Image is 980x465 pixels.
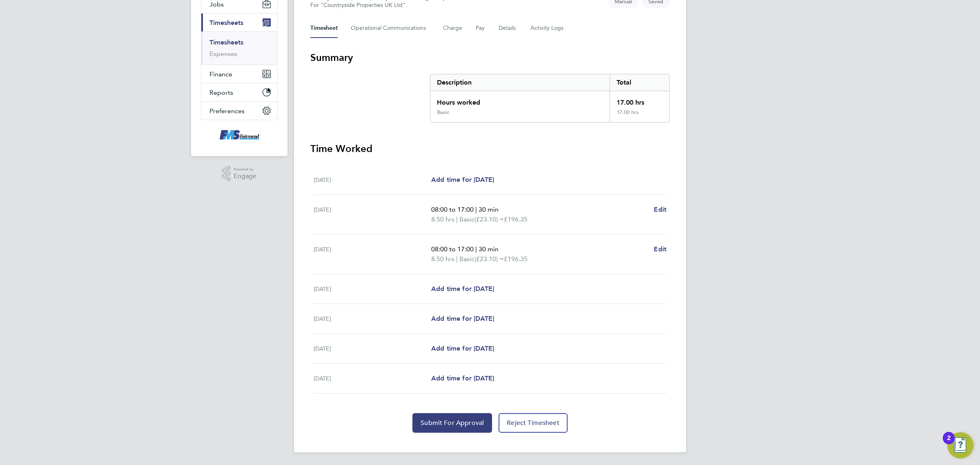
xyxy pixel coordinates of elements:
[209,19,243,27] span: Timesheets
[431,344,494,352] span: Add time for [DATE]
[431,285,494,293] span: Add time for [DATE]
[314,205,431,224] div: [DATE]
[201,102,277,120] button: Preferences
[201,65,277,83] button: Finance
[610,109,669,122] div: 17.00 hrs
[504,255,528,263] span: £196.35
[431,175,494,185] a: Add time for [DATE]
[430,74,670,123] div: Summary
[222,166,257,181] a: Powered byEngage
[421,419,484,427] span: Submit For Approval
[431,215,454,223] span: 8.50 hrs
[475,245,477,253] span: |
[431,176,494,183] span: Add time for [DATE]
[310,51,670,64] h3: Summary
[504,215,528,223] span: £196.35
[430,91,610,109] div: Hours worked
[218,128,261,141] img: f-mead-logo-retina.png
[431,344,494,353] a: Add time for [DATE]
[507,419,559,427] span: Reject Timesheet
[947,438,951,449] div: 2
[475,206,477,213] span: |
[456,215,458,223] span: |
[479,206,499,213] span: 30 min
[431,206,474,213] span: 08:00 to 17:00
[474,255,504,263] span: (£23.10) =
[431,315,494,322] span: Add time for [DATE]
[431,245,474,253] span: 08:00 to 17:00
[654,245,666,253] span: Edit
[431,373,494,383] a: Add time for [DATE]
[431,255,454,263] span: 8.50 hrs
[351,18,430,38] button: Operational Communications
[654,244,666,254] a: Edit
[201,13,277,31] button: Timesheets
[947,432,973,458] button: Open Resource Center, 2 new notifications
[314,244,431,264] div: [DATE]
[654,206,666,213] span: Edit
[443,18,463,38] button: Charge
[456,255,458,263] span: |
[314,284,431,294] div: [DATE]
[234,173,256,180] span: Engage
[314,373,431,383] div: [DATE]
[474,215,504,223] span: (£23.10) =
[314,175,431,185] div: [DATE]
[209,107,245,115] span: Preferences
[310,142,670,155] h3: Time Worked
[201,31,277,65] div: Timesheets
[209,50,237,58] a: Expenses
[314,314,431,324] div: [DATE]
[314,344,431,353] div: [DATE]
[430,74,610,91] div: Description
[459,215,474,224] span: Basic
[476,18,486,38] button: Pay
[499,18,517,38] button: Details
[310,2,447,9] div: For "Countryside Properties UK Ltd"
[479,245,499,253] span: 30 min
[234,166,256,173] span: Powered by
[530,18,565,38] button: Activity Logs
[654,205,666,215] a: Edit
[209,70,232,78] span: Finance
[610,91,669,109] div: 17.00 hrs
[201,83,277,101] button: Reports
[431,314,494,324] a: Add time for [DATE]
[431,284,494,294] a: Add time for [DATE]
[201,128,278,141] a: Go to home page
[310,51,670,433] section: Timesheet
[209,0,224,8] span: Jobs
[610,74,669,91] div: Total
[310,18,338,38] button: Timesheet
[209,89,233,96] span: Reports
[437,109,449,116] div: Basic
[431,374,494,382] span: Add time for [DATE]
[459,254,474,264] span: Basic
[499,413,568,433] button: Reject Timesheet
[412,413,492,433] button: Submit For Approval
[209,38,243,46] a: Timesheets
